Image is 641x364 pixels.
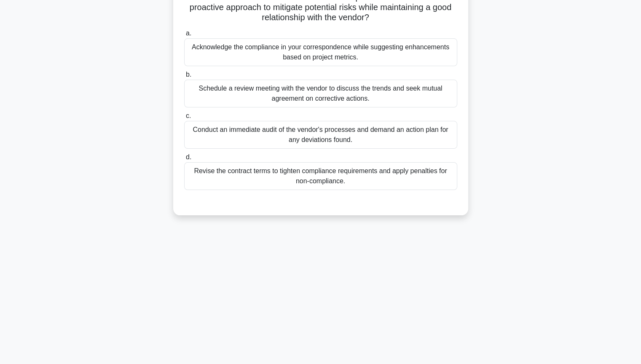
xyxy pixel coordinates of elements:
[186,112,191,119] span: c.
[186,29,191,37] span: a.
[186,153,191,161] span: d.
[184,80,457,107] div: Schedule a review meeting with the vendor to discuss the trends and seek mutual agreement on corr...
[186,71,191,78] span: b.
[184,162,457,190] div: Revise the contract terms to tighten compliance requirements and apply penalties for non-compliance.
[184,121,457,149] div: Conduct an immediate audit of the vendor's processes and demand an action plan for any deviations...
[184,38,457,66] div: Acknowledge the compliance in your correspondence while suggesting enhancements based on project ...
